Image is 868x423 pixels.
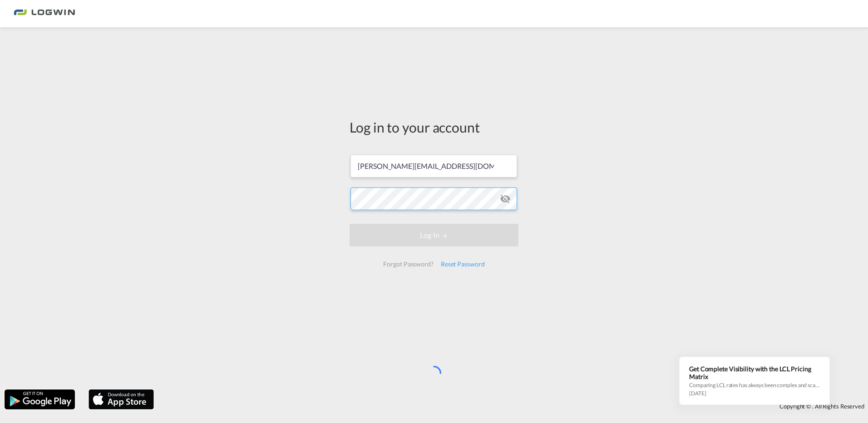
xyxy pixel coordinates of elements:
[4,389,76,410] img: google.png
[350,155,517,177] input: Enter email/phone number
[14,4,75,24] img: 2761ae10d95411efa20a1f5e0282d2d7.png
[500,193,511,204] md-icon: icon-eye-off
[380,256,437,272] div: Forgot Password?
[350,118,518,137] div: Log in to your account
[158,398,868,414] div: Copyright © . All Rights Reserved
[437,256,488,272] div: Reset Password
[88,389,155,410] img: apple.png
[350,224,518,246] button: LOGIN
